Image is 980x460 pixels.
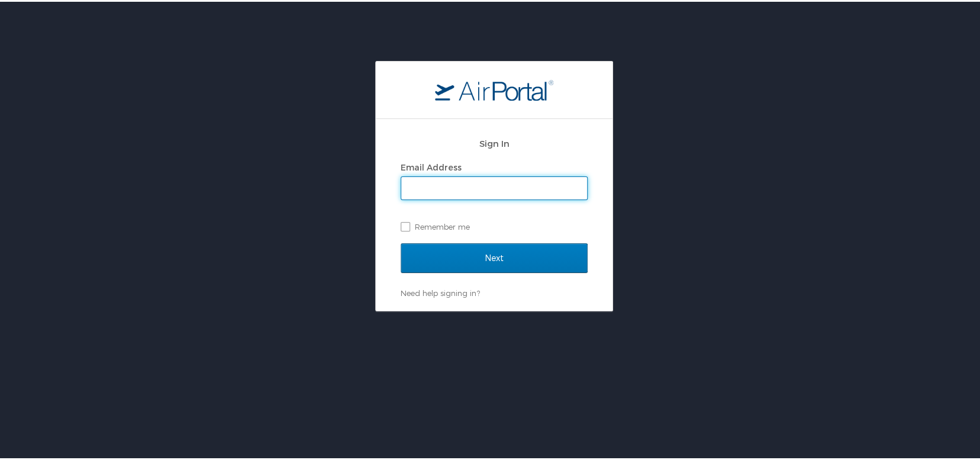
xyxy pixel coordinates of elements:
[401,287,480,296] a: Need help signing in?
[401,160,462,171] label: Email Address
[401,242,588,271] input: Next
[401,216,588,234] label: Remember me
[435,78,553,99] img: logo
[401,135,588,149] h2: Sign In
